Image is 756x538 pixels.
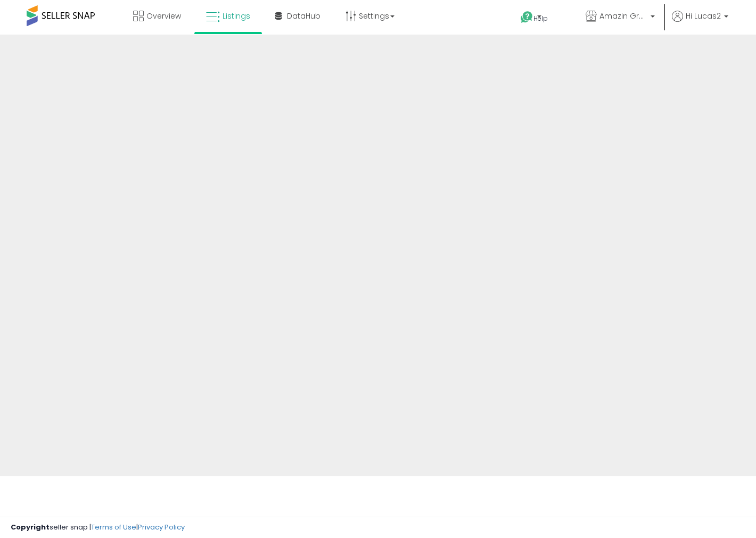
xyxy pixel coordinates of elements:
i: Get Help [520,11,533,24]
span: Hi Lucas2 [686,11,721,21]
a: Help [512,3,569,35]
span: Overview [146,11,181,21]
span: Listings [223,11,250,21]
span: DataHub [287,11,321,21]
a: Hi Lucas2 [672,11,728,35]
span: Help [533,14,548,23]
span: Amazin Group [599,11,647,21]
